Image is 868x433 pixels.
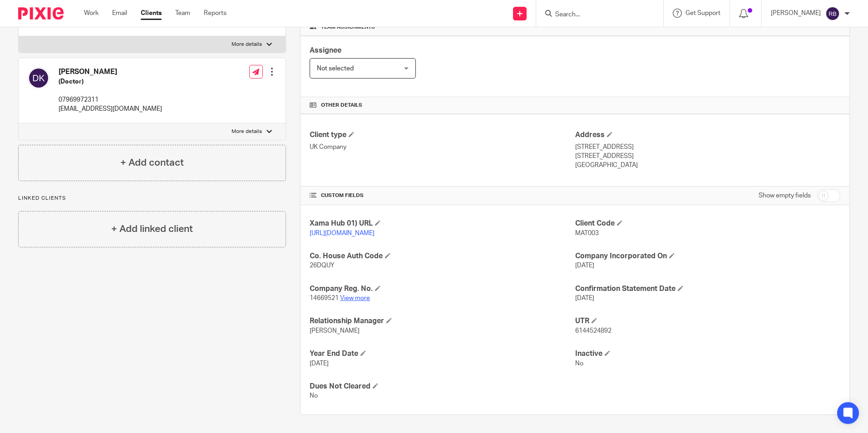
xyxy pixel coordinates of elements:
h4: UTR [575,316,840,326]
h4: Co. House Auth Code [310,251,575,261]
span: 6144524892 [575,328,612,334]
a: View more [340,295,370,301]
p: [STREET_ADDRESS] [575,143,840,152]
span: [DATE] [575,295,594,301]
h4: CUSTOM FIELDS [310,192,575,199]
span: 14669521 [310,295,339,301]
img: svg%3E [825,6,840,21]
span: Get Support [686,10,720,16]
span: No [310,393,318,399]
a: Reports [204,9,227,18]
h4: Year End Date [310,349,575,359]
span: MAT003 [575,230,599,236]
p: 07969972311 [59,95,162,104]
img: Pixie [18,7,64,20]
a: Clients [141,9,162,18]
h4: Dues Not Cleared [310,382,575,391]
span: 26DQUY [310,262,335,269]
span: [DATE] [310,360,329,367]
h4: Company Reg. No. [310,284,575,294]
h4: Client Code [575,219,840,228]
img: svg%3E [28,67,49,89]
span: Assignee [310,47,341,54]
h4: + Add linked client [111,222,193,236]
label: Show empty fields [759,191,811,200]
h4: Inactive [575,349,840,359]
p: UK Company [310,143,575,152]
a: Work [84,9,99,18]
h4: Address [575,130,840,140]
h4: Company Incorporated On [575,251,840,261]
p: [PERSON_NAME] [771,9,821,18]
h4: Relationship Manager [310,316,575,326]
span: [PERSON_NAME] [310,328,360,334]
h5: (Doctor) [59,77,162,86]
p: [EMAIL_ADDRESS][DOMAIN_NAME] [59,104,162,113]
a: Email [112,9,127,18]
p: [STREET_ADDRESS] [575,152,840,161]
span: [DATE] [575,262,594,269]
p: Linked clients [18,195,286,202]
span: No [575,360,583,367]
a: [URL][DOMAIN_NAME] [310,230,375,236]
h4: Confirmation Statement Date [575,284,840,294]
p: More details [232,41,262,48]
span: Not selected [317,65,354,72]
h4: + Add contact [120,156,184,170]
p: More details [232,128,262,135]
p: [GEOGRAPHIC_DATA] [575,161,840,170]
h4: Client type [310,130,575,140]
input: Search [554,11,636,19]
h4: [PERSON_NAME] [59,67,162,77]
span: Other details [321,102,362,109]
a: Team [175,9,190,18]
h4: Xama Hub 01) URL [310,219,575,228]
